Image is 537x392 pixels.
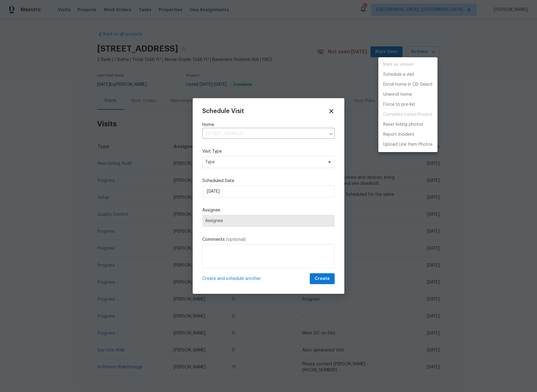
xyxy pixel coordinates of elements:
[383,81,433,88] p: Enroll home in OD Select
[383,141,433,148] p: Upload Line Item Photos
[378,110,437,120] span: Project is already completed
[383,71,414,78] p: Schedule a visit
[383,131,414,138] p: Report Incident
[383,91,412,98] p: Unenroll home
[383,101,415,108] p: Force to pre-list
[383,121,423,128] p: Reset listing photos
